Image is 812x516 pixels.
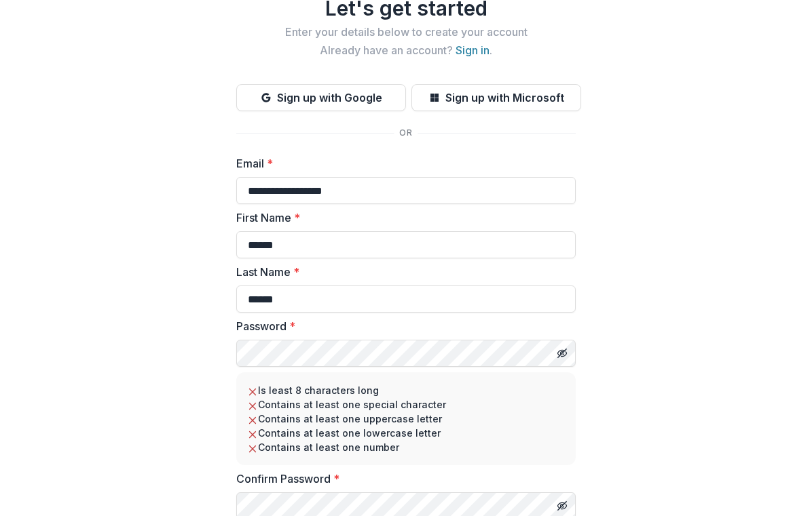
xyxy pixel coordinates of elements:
[236,210,568,226] label: First Name
[236,264,568,280] label: Last Name
[247,412,565,426] li: Contains at least one uppercase letter
[247,397,565,412] li: Contains at least one special character
[411,84,581,111] button: Sign up with Microsoft
[236,318,568,334] label: Password
[236,471,568,487] label: Confirm Password
[236,44,576,57] h2: Already have an account? .
[551,342,573,364] button: Toggle password visibility
[236,155,568,172] label: Email
[456,43,490,57] a: Sign in
[247,440,565,454] li: Contains at least one number
[236,84,406,111] button: Sign up with Google
[247,383,565,397] li: Is least 8 characters long
[247,426,565,440] li: Contains at least one lowercase letter
[236,26,576,39] h2: Enter your details below to create your account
